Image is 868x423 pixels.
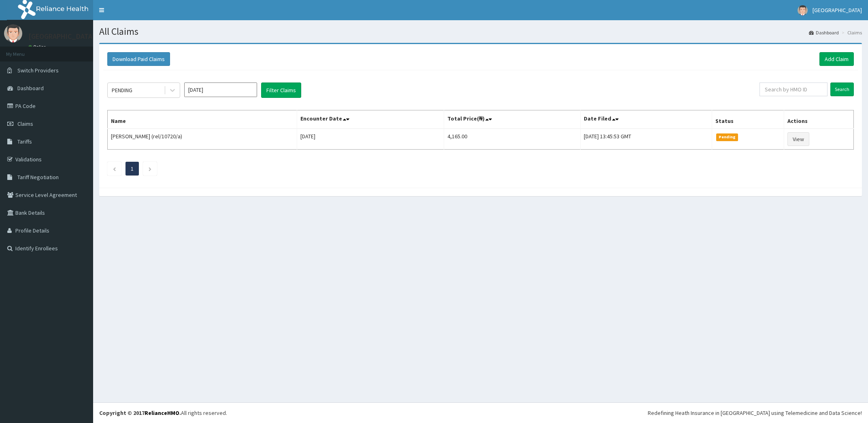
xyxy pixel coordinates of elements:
img: User Image [798,5,808,15]
button: Download Paid Claims [107,52,170,66]
th: Date Filed [580,110,712,129]
td: [PERSON_NAME] (rel/10720/a) [108,129,297,150]
a: View [787,132,809,146]
span: Claims [17,120,33,127]
a: Add Claim [819,52,854,66]
input: Search [830,82,854,96]
button: Filter Claims [261,82,301,98]
th: Encounter Date [297,110,444,129]
td: 4,165.00 [444,129,581,150]
span: Dashboard [17,85,44,92]
p: [GEOGRAPHIC_DATA] [28,33,95,40]
span: Tariff Negotiation [17,173,59,181]
a: RelianceHMO [145,409,179,417]
div: Redefining Heath Insurance in [GEOGRAPHIC_DATA] using Telemedicine and Data Science! [648,409,862,417]
a: Dashboard [809,29,839,36]
a: Online [28,44,48,50]
th: Status [712,110,784,129]
span: Switch Providers [17,67,59,74]
li: Claims [840,29,862,36]
input: Search by HMO ID [759,82,828,96]
a: Previous page [113,165,116,172]
a: Page 1 is your current page [131,165,134,172]
td: [DATE] 13:45:53 GMT [580,129,712,150]
div: PENDING [112,86,132,94]
span: Pending [716,133,738,141]
img: User Image [4,24,22,42]
th: Actions [784,110,853,129]
th: Total Price(₦) [444,110,581,129]
input: Select Month and Year [184,82,257,97]
span: [GEOGRAPHIC_DATA] [813,6,862,14]
footer: All rights reserved. [93,402,868,423]
h1: All Claims [99,26,862,37]
th: Name [108,110,297,129]
a: Next page [148,165,152,172]
td: [DATE] [297,129,444,150]
span: Tariffs [17,138,32,145]
strong: Copyright © 2017 . [99,409,181,417]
